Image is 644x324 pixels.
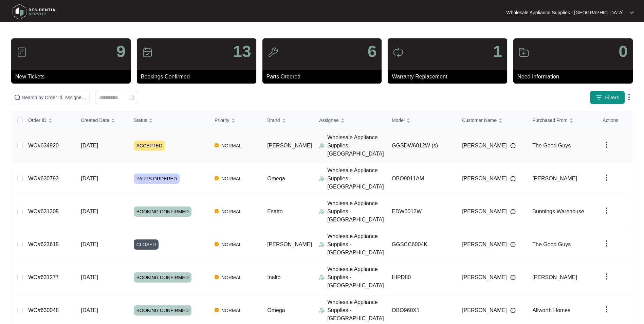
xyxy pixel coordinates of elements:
img: Vercel Logo [215,176,219,180]
a: WO#623615 [28,241,59,247]
img: icon [518,47,529,58]
img: residentia service logo [10,2,58,22]
span: Model [392,116,405,124]
p: 0 [619,43,628,60]
th: Assignee [314,111,386,129]
td: IHPD80 [386,261,457,294]
span: [PERSON_NAME] [532,176,577,181]
img: icon [268,47,278,58]
img: Vercel Logo [215,242,219,246]
img: Info icon [510,143,516,148]
span: [DATE] [81,274,98,280]
span: NORMAL [219,240,244,249]
th: Priority [209,111,262,129]
img: dropdown arrow [603,305,611,313]
span: The Good Guys [532,143,571,148]
img: Info icon [510,209,516,214]
span: NORMAL [219,306,244,314]
span: [PERSON_NAME] [267,241,312,247]
p: Wholesale Appliance Supplies - [GEOGRAPHIC_DATA] [327,199,386,224]
span: PARTS ORDERED [134,174,180,184]
img: dropdown arrow [603,174,611,182]
span: Bunnings Warehouse [532,209,584,214]
img: Assigner Icon [319,275,325,280]
span: ACCEPTED [134,141,165,151]
img: dropdown arrow [603,272,611,281]
p: Warranty Replacement [392,73,507,81]
img: icon [393,47,404,58]
span: Brand [267,116,280,124]
span: [PERSON_NAME] [462,273,507,282]
img: Assigner Icon [319,209,325,214]
p: Wholesale Appliance Supplies - [GEOGRAPHIC_DATA] [327,166,386,191]
th: Order ID [23,111,75,129]
span: [DATE] [81,241,98,247]
img: Vercel Logo [215,275,219,279]
span: NORMAL [219,273,244,282]
p: New Tickets [15,73,131,81]
th: Purchased From [527,111,597,129]
img: Assigner Icon [319,308,325,313]
p: Wholesale Appliance Supplies - [GEOGRAPHIC_DATA] [327,133,386,158]
span: Esatto [267,209,282,214]
p: 6 [368,43,377,60]
span: [PERSON_NAME] [532,274,577,280]
span: [PERSON_NAME] [462,142,507,150]
a: WO#634920 [28,143,59,148]
span: CLOSED [134,239,159,250]
td: EDW6012W [386,195,457,228]
td: OBO9011AM [386,162,457,195]
img: Info icon [510,308,516,313]
td: GGSCC6004K [386,228,457,261]
img: dropdown arrow [603,206,611,215]
td: GGSDW6012W (s) [386,129,457,162]
span: Filters [605,94,619,101]
img: icon [142,47,153,58]
p: Wholesale Appliance Supplies - [GEOGRAPHIC_DATA] [506,9,624,16]
span: [PERSON_NAME] [462,208,507,216]
span: [DATE] [81,307,98,313]
img: Assigner Icon [319,242,325,247]
img: dropdown arrow [603,141,611,149]
span: Omega [267,307,285,313]
span: Created Date [81,116,109,124]
span: Assignee [319,116,339,124]
span: [DATE] [81,209,98,214]
p: Need Information [517,73,633,81]
img: Assigner Icon [319,176,325,181]
span: [PERSON_NAME] [462,240,507,249]
span: Priority [215,116,229,124]
img: Info icon [510,176,516,181]
span: [DATE] [81,176,98,181]
a: WO#630048 [28,307,59,313]
img: dropdown arrow [603,239,611,248]
p: Wholesale Appliance Supplies - [GEOGRAPHIC_DATA] [327,298,386,323]
span: NORMAL [219,142,244,150]
p: Wholesale Appliance Supplies - [GEOGRAPHIC_DATA] [327,265,386,290]
button: filter iconFilters [590,91,625,104]
img: Vercel Logo [215,308,219,312]
img: filter icon [595,94,602,101]
span: BOOKING CONFIRMED [134,206,191,217]
img: Info icon [510,242,516,247]
span: Order ID [28,116,47,124]
span: BOOKING CONFIRMED [134,272,191,283]
p: Wholesale Appliance Supplies - [GEOGRAPHIC_DATA] [327,232,386,257]
img: Assigner Icon [319,143,325,148]
img: dropdown arrow [625,93,633,101]
span: [PERSON_NAME] [267,143,312,148]
img: icon [16,47,27,58]
span: [PERSON_NAME] [462,175,507,183]
img: Info icon [510,275,516,280]
input: Search by Order Id, Assignee Name, Customer Name, Brand and Model [22,94,87,101]
th: Customer Name [457,111,527,129]
span: Customer Name [462,116,497,124]
th: Brand [262,111,314,129]
a: WO#631277 [28,274,59,280]
span: Status [134,116,147,124]
span: BOOKING CONFIRMED [134,305,191,316]
a: WO#630793 [28,176,59,181]
p: Bookings Confirmed [141,73,256,81]
th: Model [386,111,457,129]
th: Status [128,111,209,129]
